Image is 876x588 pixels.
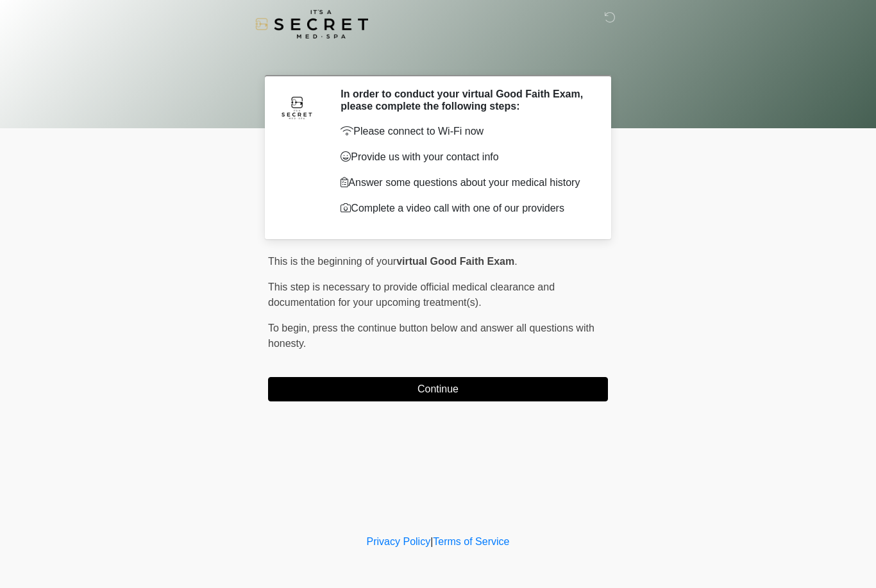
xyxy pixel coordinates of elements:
[367,536,431,547] a: Privacy Policy
[341,124,589,139] p: Please connect to Wi-Fi now
[430,536,433,547] a: |
[433,536,509,547] a: Terms of Service
[268,323,594,349] span: press the continue button below and answer all questions with honesty.
[268,323,312,333] span: To begin,
[255,10,368,38] img: It's A Secret Med Spa Logo
[258,46,618,70] h1: ‎ ‎
[341,201,589,216] p: Complete a video call with one of our providers
[268,281,555,308] span: This step is necessary to provide official medical clearance and documentation for your upcoming ...
[341,149,589,165] p: Provide us with your contact info
[396,256,514,267] strong: virtual Good Faith Exam
[278,88,316,126] img: Agent Avatar
[268,377,608,401] button: Continue
[341,175,589,190] p: Answer some questions about your medical history
[341,88,589,112] h2: In order to conduct your virtual Good Faith Exam, please complete the following steps:
[514,256,517,267] span: .
[268,256,396,267] span: This is the beginning of your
